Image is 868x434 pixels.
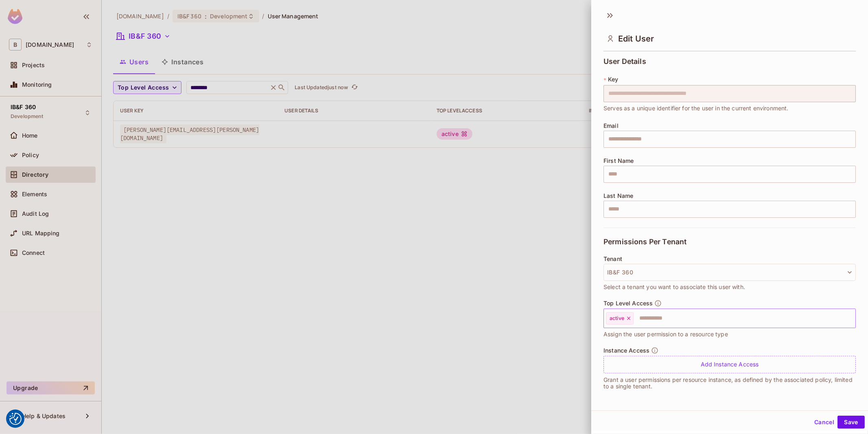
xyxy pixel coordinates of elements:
[603,193,633,199] span: Last Name
[9,413,22,425] button: Consent Preferences
[603,158,634,164] span: First Name
[603,238,687,246] span: Permissions Per Tenant
[837,416,865,429] button: Save
[608,76,618,83] span: Key
[851,317,853,319] button: Open
[603,104,789,113] span: Serves as a unique identifier for the user in the current environment.
[603,283,745,292] span: Select a tenant you want to associate this user with.
[606,312,634,324] div: active
[603,300,653,307] span: Top Level Access
[603,57,646,66] span: User Details
[9,413,22,425] img: Revisit consent button
[811,416,837,429] button: Cancel
[603,356,856,373] div: Add Instance Access
[603,256,622,262] span: Tenant
[603,123,619,129] span: Email
[603,347,649,354] span: Instance Access
[603,264,856,281] button: IB&F 360
[610,315,624,322] span: active
[618,34,654,44] span: Edit User
[603,330,728,339] span: Assign the user permission to a resource type
[603,377,856,390] p: Grant a user permissions per resource instance, as defined by the associated policy, limited to a...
